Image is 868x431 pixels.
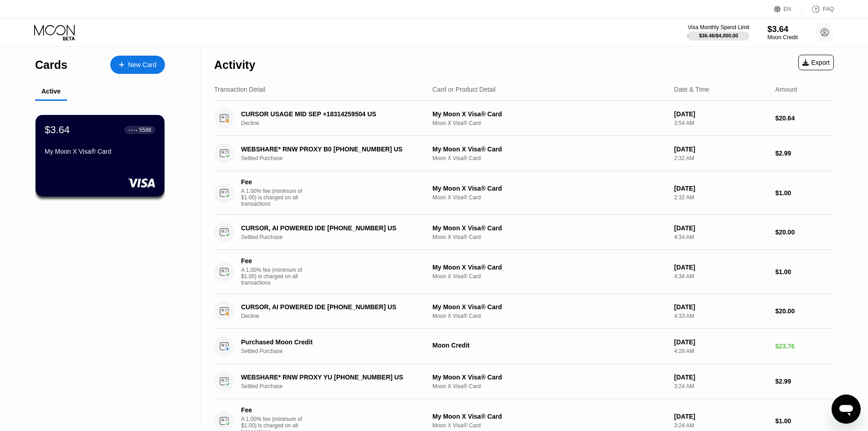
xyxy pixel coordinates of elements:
div: [DATE] [674,303,768,311]
div: $23.76 [775,343,834,350]
div: Active [41,88,61,95]
iframe: Button to launch messaging window [832,395,861,424]
div: Moon X Visa® Card [432,234,667,240]
div: Decline [241,120,431,126]
div: CURSOR, AI POWERED IDE [PHONE_NUMBER] US [241,224,418,232]
div: Activity [214,58,255,72]
div: My Moon X Visa® Card [432,413,667,420]
div: Card or Product Detail [432,86,496,93]
div: [DATE] [674,413,768,420]
div: Date & Time [674,86,709,93]
div: Settled Purchase [241,234,431,240]
div: Moon X Visa® Card [432,383,667,389]
div: Visa Monthly Spend Limit [688,24,749,31]
div: $36.46 / $4,000.00 [699,33,738,38]
div: 4:33 AM [674,313,768,319]
div: FeeA 1.00% fee (minimum of $1.00) is charged on all transactionsMy Moon X Visa® CardMoon X Visa® ... [214,171,834,215]
div: Visa Monthly Spend Limit$36.46/$4,000.00 [688,24,749,41]
div: My Moon X Visa® Card [45,148,155,155]
div: Purchased Moon Credit [241,338,418,346]
div: [DATE] [674,145,768,153]
div: CURSOR, AI POWERED IDE [PHONE_NUMBER] USSettled PurchaseMy Moon X Visa® CardMoon X Visa® Card[DAT... [214,215,834,250]
div: $3.64 [45,124,70,136]
div: $1.00 [775,268,834,275]
div: WEBSHARE* RNW PROXY YU [PHONE_NUMBER] USSettled PurchaseMy Moon X Visa® CardMoon X Visa® Card[DAT... [214,364,834,399]
div: My Moon X Visa® Card [432,145,667,153]
div: 2:32 AM [674,194,768,201]
div: Moon X Visa® Card [432,194,667,201]
div: EN [774,5,802,14]
div: $20.64 [775,114,834,122]
div: Moon X Visa® Card [432,422,667,429]
div: My Moon X Visa® Card [432,110,667,118]
div: [DATE] [674,264,768,271]
div: Settled Purchase [241,383,431,389]
div: Export [798,55,834,70]
div: Export [802,59,830,66]
div: 3:24 AM [674,383,768,389]
div: New Card [128,61,156,69]
div: CURSOR, AI POWERED IDE [PHONE_NUMBER] USDeclineMy Moon X Visa® CardMoon X Visa® Card[DATE]4:33 AM... [214,294,834,329]
div: New Card [110,56,165,74]
div: Fee [241,178,305,186]
div: $2.99 [775,378,834,385]
div: Moon X Visa® Card [432,313,667,319]
div: 4:34 AM [674,273,768,280]
div: $2.99 [775,150,834,157]
div: EN [784,6,791,12]
div: My Moon X Visa® Card [432,374,667,381]
div: [DATE] [674,338,768,346]
div: 3:24 AM [674,422,768,429]
div: CURSOR, AI POWERED IDE [PHONE_NUMBER] US [241,303,418,311]
div: $3.64Moon Credit [767,24,798,41]
div: Decline [241,313,431,319]
div: 3:54 AM [674,120,768,126]
div: Moon Credit [767,34,798,41]
div: $1.00 [775,189,834,197]
div: $20.00 [775,228,834,236]
div: CURSOR USAGE MID SEP +18314259504 US [241,110,418,118]
div: CURSOR USAGE MID SEP +18314259504 USDeclineMy Moon X Visa® CardMoon X Visa® Card[DATE]3:54 AM$20.64 [214,101,834,136]
div: $3.64● ● ● ●5588My Moon X Visa® Card [36,115,164,197]
div: 4:34 AM [674,234,768,240]
div: 4:28 AM [674,348,768,354]
div: My Moon X Visa® Card [432,224,667,232]
div: 5588 [139,127,151,133]
div: Fee [241,406,305,414]
div: 2:32 AM [674,155,768,161]
div: [DATE] [674,374,768,381]
div: Transaction Detail [214,86,265,93]
div: WEBSHARE* RNW PROXY YU [PHONE_NUMBER] US [241,374,418,381]
div: FeeA 1.00% fee (minimum of $1.00) is charged on all transactionsMy Moon X Visa® CardMoon X Visa® ... [214,250,834,294]
div: FAQ [802,5,834,14]
div: $1.00 [775,417,834,425]
div: A 1.00% fee (minimum of $1.00) is charged on all transactions [241,267,309,286]
div: FAQ [823,6,834,12]
div: $3.64 [767,24,798,34]
div: Cards [35,58,67,72]
div: Settled Purchase [241,155,431,161]
div: Purchased Moon CreditSettled PurchaseMoon Credit[DATE]4:28 AM$23.76 [214,329,834,364]
div: My Moon X Visa® Card [432,185,667,192]
div: [DATE] [674,110,768,118]
div: Moon Credit [432,342,667,349]
div: [DATE] [674,224,768,232]
div: Moon X Visa® Card [432,273,667,280]
div: My Moon X Visa® Card [432,303,667,311]
div: $20.00 [775,307,834,315]
div: WEBSHARE* RNW PROXY B0 [PHONE_NUMBER] USSettled PurchaseMy Moon X Visa® CardMoon X Visa® Card[DAT... [214,136,834,171]
div: ● ● ● ● [128,129,138,131]
div: Fee [241,257,305,265]
div: My Moon X Visa® Card [432,264,667,271]
div: Settled Purchase [241,348,431,354]
div: A 1.00% fee (minimum of $1.00) is charged on all transactions [241,188,309,207]
div: Amount [775,86,797,93]
div: Moon X Visa® Card [432,120,667,126]
div: WEBSHARE* RNW PROXY B0 [PHONE_NUMBER] US [241,145,418,153]
div: [DATE] [674,185,768,192]
div: Moon X Visa® Card [432,155,667,161]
